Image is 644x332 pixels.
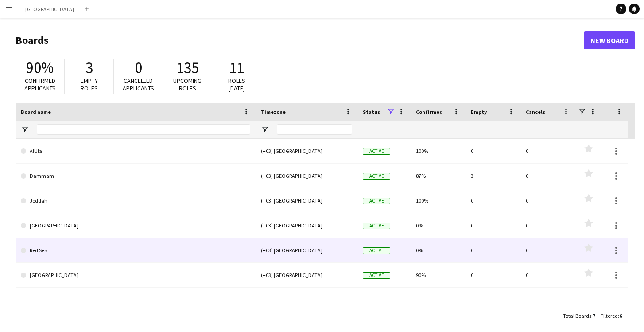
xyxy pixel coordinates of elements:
[261,125,269,133] button: Open Filter Menu
[81,77,98,92] span: Empty roles
[21,188,250,213] a: Jeddah
[466,139,520,163] div: 0
[21,139,250,164] a: AlUla
[176,58,199,78] span: 135
[466,164,520,188] div: 3
[363,173,390,180] span: Active
[228,77,245,92] span: Roles [DATE]
[466,188,520,213] div: 0
[411,164,466,188] div: 87%
[21,238,250,263] a: Red Sea
[256,164,357,188] div: (+03) [GEOGRAPHIC_DATA]
[411,188,466,213] div: 100%
[520,213,575,238] div: 0
[363,148,390,155] span: Active
[18,0,81,18] button: [GEOGRAPHIC_DATA]
[16,34,584,47] h1: Boards
[21,263,250,288] a: [GEOGRAPHIC_DATA]
[261,109,286,115] span: Timezone
[229,58,244,78] span: 11
[520,164,575,188] div: 0
[85,58,93,78] span: 3
[256,188,357,213] div: (+03) [GEOGRAPHIC_DATA]
[471,109,487,115] span: Empty
[21,213,250,238] a: [GEOGRAPHIC_DATA]
[411,263,466,287] div: 90%
[411,213,466,238] div: 0%
[24,77,56,92] span: Confirmed applicants
[363,223,390,229] span: Active
[173,77,202,92] span: Upcoming roles
[466,263,520,287] div: 0
[363,272,390,279] span: Active
[256,238,357,262] div: (+03) [GEOGRAPHIC_DATA]
[593,312,595,319] span: 7
[411,139,466,163] div: 100%
[601,312,618,319] span: Filtered
[363,198,390,204] span: Active
[563,312,591,319] span: Total Boards
[363,247,390,254] span: Active
[563,307,595,324] div: :
[123,77,154,92] span: Cancelled applicants
[21,164,250,188] a: Dammam
[256,213,357,238] div: (+03) [GEOGRAPHIC_DATA]
[526,109,545,115] span: Cancels
[21,109,51,115] span: Board name
[256,139,357,163] div: (+03) [GEOGRAPHIC_DATA]
[26,58,54,78] span: 90%
[601,307,622,324] div: :
[466,213,520,238] div: 0
[135,58,142,78] span: 0
[277,124,352,135] input: Timezone Filter Input
[520,263,575,287] div: 0
[37,124,250,135] input: Board name Filter Input
[256,263,357,287] div: (+03) [GEOGRAPHIC_DATA]
[520,238,575,262] div: 0
[520,188,575,213] div: 0
[363,109,380,115] span: Status
[21,125,29,133] button: Open Filter Menu
[520,139,575,163] div: 0
[619,312,622,319] span: 6
[466,238,520,262] div: 0
[584,31,635,49] a: New Board
[411,238,466,262] div: 0%
[416,109,443,115] span: Confirmed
